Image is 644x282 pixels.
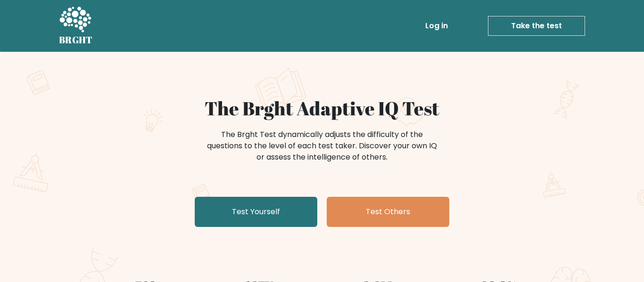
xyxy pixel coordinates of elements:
[59,34,93,46] h5: BRGHT
[92,97,552,120] h1: The Brght Adaptive IQ Test
[327,197,449,227] a: Test Others
[59,4,93,48] a: BRGHT
[421,16,452,35] a: Log in
[204,129,440,163] div: The Brght Test dynamically adjusts the difficulty of the questions to the level of each test take...
[488,16,585,36] a: Take the test
[195,197,317,227] a: Test Yourself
